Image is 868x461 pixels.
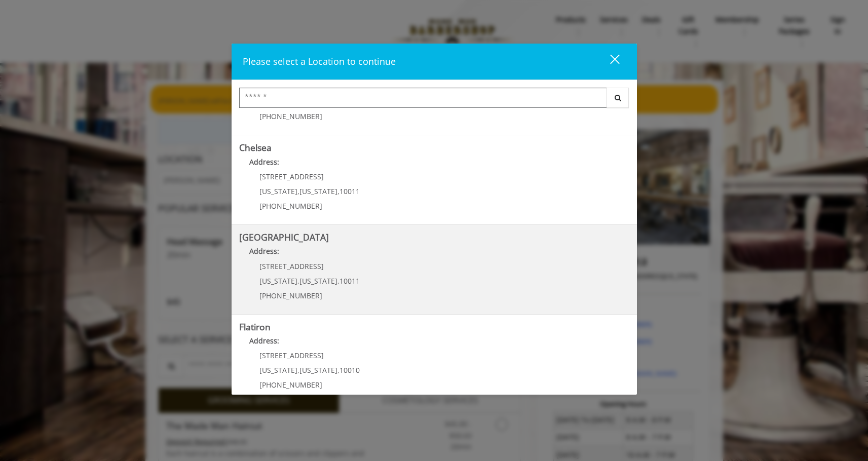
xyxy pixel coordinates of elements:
span: 10011 [339,276,360,286]
b: [GEOGRAPHIC_DATA] [239,231,329,243]
div: Center Select [239,88,629,113]
span: [STREET_ADDRESS] [259,172,324,181]
span: 10010 [339,365,360,375]
span: , [297,276,299,286]
span: [PHONE_NUMBER] [259,291,322,300]
span: [PHONE_NUMBER] [259,380,322,390]
button: close dialog [591,51,626,72]
span: , [297,365,299,375]
b: Flatiron [239,321,271,333]
span: [US_STATE] [259,186,297,196]
span: [US_STATE] [299,186,337,196]
span: 10011 [339,186,360,196]
b: Address: [249,336,279,345]
span: [US_STATE] [299,365,337,375]
span: [PHONE_NUMBER] [259,201,322,211]
i: Search button [612,94,624,101]
span: , [297,186,299,196]
span: Please select a Location to continue [243,55,396,67]
span: [STREET_ADDRESS] [259,351,324,360]
span: [US_STATE] [259,276,297,286]
b: Address: [249,246,279,256]
span: [US_STATE] [299,276,337,286]
b: Chelsea [239,141,272,153]
span: , [337,276,339,286]
span: [PHONE_NUMBER] [259,111,322,121]
span: [US_STATE] [259,365,297,375]
span: [STREET_ADDRESS] [259,261,324,271]
input: Search Center [239,88,607,108]
span: , [337,186,339,196]
b: Address: [249,157,279,167]
div: close dialog [598,54,619,69]
span: , [337,365,339,375]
